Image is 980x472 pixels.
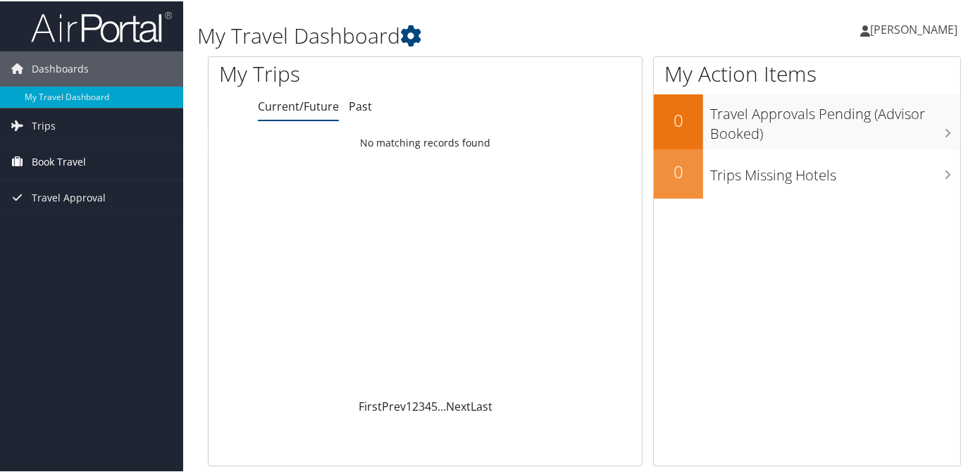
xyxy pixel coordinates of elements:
[382,397,406,413] a: Prev
[654,159,703,182] h2: 0
[406,397,412,413] a: 1
[446,397,471,413] a: Next
[438,397,446,413] span: …
[710,157,960,184] h3: Trips Missing Hotels
[418,397,425,413] a: 3
[32,143,86,178] span: Book Travel
[654,148,960,197] a: 0Trips Missing Hotels
[197,20,714,49] h1: My Travel Dashboard
[654,58,960,87] h1: My Action Items
[31,9,172,42] img: airportal-logo.png
[209,129,642,154] td: No matching records found
[32,179,106,214] span: Travel Approval
[431,397,438,413] a: 5
[219,58,451,87] h1: My Trips
[412,397,418,413] a: 2
[471,397,492,413] a: Last
[710,96,960,142] h3: Travel Approvals Pending (Advisor Booked)
[359,397,382,413] a: First
[258,97,339,113] a: Current/Future
[349,97,372,113] a: Past
[860,7,972,49] a: [PERSON_NAME]
[654,107,703,131] h2: 0
[870,20,957,36] span: [PERSON_NAME]
[654,93,960,147] a: 0Travel Approvals Pending (Advisor Booked)
[32,107,56,142] span: Trips
[425,397,431,413] a: 4
[32,50,89,85] span: Dashboards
